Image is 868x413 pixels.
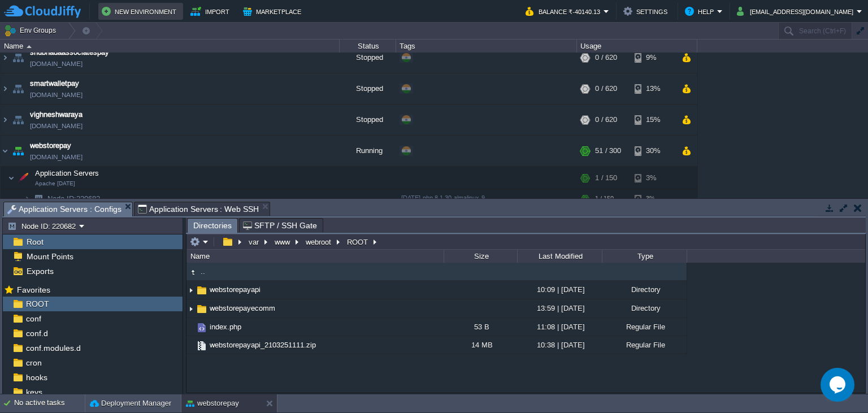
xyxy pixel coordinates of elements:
[4,23,60,38] button: Env Groups
[273,237,293,247] button: www
[208,285,262,294] span: webstorepayapi
[10,107,26,138] img: AMDAwAAAACH5BAEAAAAALAAAAAABAAEAAAICRAEAOw==
[444,336,517,354] div: 14 MB
[208,340,318,350] span: webstorepayapi_2103251111.zip
[35,183,75,190] span: Apache [DATE]
[737,5,857,18] button: [EMAIL_ADDRESS][DOMAIN_NAME]
[138,202,259,216] span: Application Servers : Web SSH
[7,202,121,216] span: Application Servers : Configs
[595,169,617,192] div: 1 / 150
[10,138,26,169] img: AMDAwAAAACH5BAEAAAAALAAAAAABAAEAAAICRAEAOw==
[602,299,687,317] div: Directory
[186,398,239,409] button: webstorepay
[518,250,602,263] div: Last Modified
[47,197,76,206] span: Node ID:
[4,5,81,19] img: CloudJiffy
[247,237,262,247] button: var
[190,5,233,18] button: Import
[8,169,15,192] img: AMDAwAAAACH5BAEAAAAALAAAAAABAAEAAAICRAEAOw==
[15,285,52,295] span: Favorites
[635,169,671,192] div: 3%
[208,322,243,332] a: index.php
[24,237,45,247] span: Root
[186,300,196,318] img: AMDAwAAAACH5BAEAAAAALAAAAAABAAEAAAICRAEAOw==
[24,328,50,338] a: conf.d
[102,5,180,18] button: New Environment
[24,314,43,324] a: conf
[24,266,55,276] a: Exports
[340,40,396,53] div: Status
[208,303,277,313] span: webstorepayecomm
[193,219,232,233] span: Directories
[578,40,697,53] div: Usage
[526,5,604,18] button: Balance ₹-40140.13
[24,387,44,397] a: keys
[444,318,517,336] div: 53 B
[635,76,671,107] div: 13%
[30,143,71,154] a: webstorepay
[595,193,614,210] div: 1 / 150
[24,372,49,382] a: hooks
[30,50,109,61] a: shubhadaassociatespay
[30,112,83,123] a: vighneshwaraya
[30,123,83,134] a: [DOMAIN_NAME]
[46,197,102,206] span: 220682
[623,5,671,18] button: Settings
[517,336,602,354] div: 10:38 | [DATE]
[186,336,196,354] img: AMDAwAAAACH5BAEAAAAALAAAAAABAAEAAAICRAEAOw==
[517,318,602,336] div: 11:08 | [DATE]
[1,40,339,53] div: Name
[30,154,83,166] a: [DOMAIN_NAME]
[34,172,101,180] a: Application ServersApache [DATE]
[46,197,102,206] a: Node ID:220682
[685,5,717,18] button: Help
[401,197,485,204] span: [DATE]-php-8.1.30-almalinux-9
[10,45,26,76] img: AMDAwAAAACH5BAEAAAAALAAAAAABAAEAAAICRAEAOw==
[1,76,10,107] img: AMDAwAAAACH5BAEAAAAALAAAAAABAAEAAAICRAEAOw==
[14,394,85,412] div: No active tasks
[10,76,26,107] img: AMDAwAAAACH5BAEAAAAALAAAAAABAAEAAAICRAEAOw==
[188,250,444,263] div: Name
[445,250,517,263] div: Size
[340,45,396,76] div: Stopped
[186,281,196,299] img: AMDAwAAAACH5BAEAAAAALAAAAAABAAEAAAICRAEAOw==
[30,81,79,92] span: smartwalletpay
[1,45,10,76] img: AMDAwAAAACH5BAEAAAAALAAAAAABAAEAAAICRAEAOw==
[24,299,51,309] a: ROOT
[196,321,208,334] img: AMDAwAAAACH5BAEAAAAALAAAAAABAAEAAAICRAEAOw==
[243,219,317,232] span: SFTP / SSH Gate
[34,171,101,181] span: Application Servers
[821,368,857,402] iframe: chat widget
[517,299,602,317] div: 13:59 | [DATE]
[635,138,671,169] div: 30%
[602,281,687,298] div: Directory
[603,250,687,263] div: Type
[27,45,32,48] img: AMDAwAAAACH5BAEAAAAALAAAAAABAAEAAAICRAEAOw==
[24,251,75,262] span: Mount Points
[199,267,207,276] a: ..
[30,92,83,103] a: [DOMAIN_NAME]
[345,237,371,247] button: ROOT
[340,76,396,107] div: Stopped
[24,358,44,368] a: cron
[595,138,621,169] div: 51 / 300
[304,237,334,247] button: webroot
[24,343,83,353] a: conf.modules.d
[602,336,687,354] div: Regular File
[186,318,196,336] img: AMDAwAAAACH5BAEAAAAALAAAAAABAAEAAAICRAEAOw==
[196,303,208,315] img: AMDAwAAAACH5BAEAAAAALAAAAAABAAEAAAICRAEAOw==
[31,193,46,210] img: AMDAwAAAACH5BAEAAAAALAAAAAABAAEAAAICRAEAOw==
[186,234,865,250] input: Click to enter the path
[595,107,617,138] div: 0 / 620
[24,193,31,210] img: AMDAwAAAACH5BAEAAAAALAAAAAABAAEAAAICRAEAOw==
